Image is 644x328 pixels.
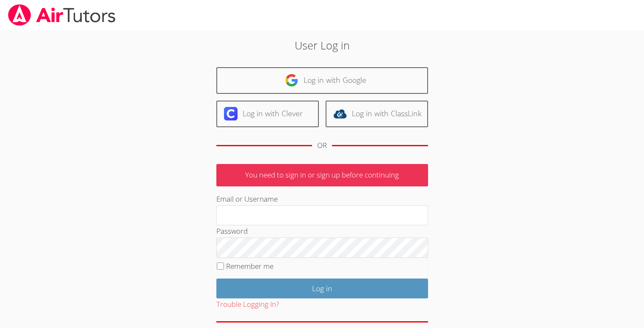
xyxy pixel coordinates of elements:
[317,139,327,152] div: OR
[216,279,428,298] input: Log in
[216,164,428,186] p: You need to sign in or sign up before continuing
[285,74,299,87] img: google-logo-50288ca7cdecda66e5e0955fdab243c47b7ad437acaf1139b6f446037453330a.svg
[7,4,116,26] img: airtutors_banner-c4298cdbf04f3fff15de1276eac7730deb9818008684d7c2e4769d2f7ddbe033.png
[148,37,496,53] h2: User Log in
[333,107,347,120] img: classlink-logo-d6bb404cc1216ec64c9a2012d9dc4662098be43eaf13dc465df04b49fa7ab582.svg
[224,107,238,120] img: clever-logo-6eab21bc6e7a338710f1a6ff85c0baf02591cd810cc4098c63d3a4b26e2feb20.svg
[326,101,428,127] a: Log in with ClassLink
[216,298,279,311] button: Trouble Logging In?
[216,226,248,236] label: Password
[216,67,428,94] a: Log in with Google
[226,261,274,271] label: Remember me
[216,194,278,204] label: Email or Username
[216,101,319,127] a: Log in with Clever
